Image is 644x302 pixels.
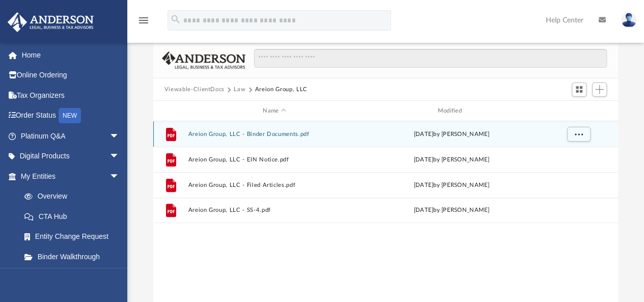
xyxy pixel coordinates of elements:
[592,83,607,97] button: Add
[109,166,130,187] span: arrow_drop_down
[365,130,538,139] div: [DATE] by [PERSON_NAME]
[109,146,130,167] span: arrow_drop_down
[7,45,135,65] a: Home
[187,106,360,116] div: Name
[572,83,587,97] button: Switch to Grid View
[14,227,135,247] a: Entity Change Request
[5,12,97,32] img: Anderson Advisors Platinum Portal
[59,108,81,123] div: NEW
[14,206,135,227] a: CTA Hub
[255,85,307,94] button: Areion Group, LLC
[7,105,135,126] a: Order StatusNEW
[254,49,607,68] input: Search files and folders
[542,106,613,116] div: id
[365,106,538,116] div: Modified
[158,106,183,116] div: id
[164,85,225,94] button: Viewable-ClientDocs
[188,182,360,188] button: Areion Group, LLC - Filed Articles.pdf
[365,155,538,164] div: [DATE] by [PERSON_NAME]
[7,166,135,186] a: My Entitiesarrow_drop_down
[14,267,130,287] a: My Blueprint
[365,206,538,215] div: [DATE] by [PERSON_NAME]
[7,146,135,167] a: Digital Productsarrow_drop_down
[170,14,181,25] i: search
[137,14,150,26] i: menu
[137,19,150,26] a: menu
[7,85,135,105] a: Tax Organizers
[621,13,636,28] img: User Pic
[14,186,135,207] a: Overview
[7,126,135,146] a: Platinum Q&Aarrow_drop_down
[234,85,245,94] button: Law
[14,246,135,267] a: Binder Walkthrough
[188,156,360,163] button: Areion Group, LLC - EIN Notice.pdf
[109,126,130,147] span: arrow_drop_down
[567,127,590,142] button: More options
[365,181,538,190] div: [DATE] by [PERSON_NAME]
[188,207,360,214] button: Areion Group, LLC - SS-4.pdf
[188,131,360,138] button: Areion Group, LLC - Binder Documents.pdf
[7,65,135,86] a: Online Ordering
